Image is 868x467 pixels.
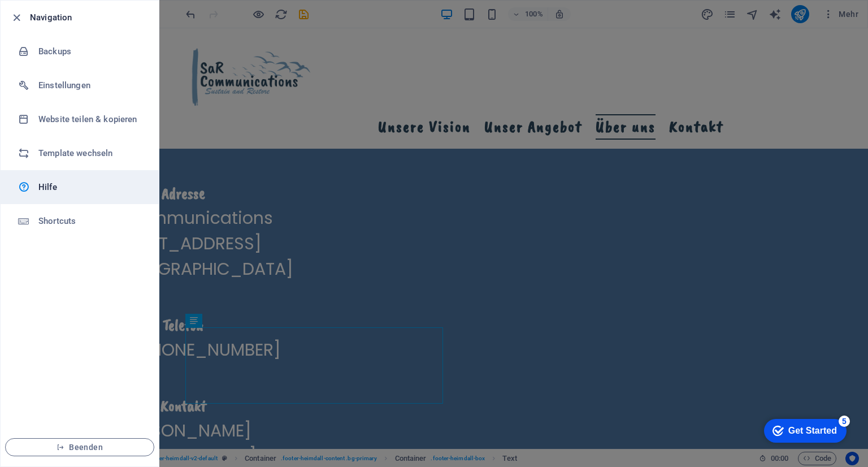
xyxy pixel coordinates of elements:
[9,6,92,29] div: Get Started 5 items remaining, 0% complete
[5,438,154,456] button: Beenden
[15,443,145,452] span: Beenden
[30,11,150,24] h6: Navigation
[9,309,267,334] p: Mobil:
[33,12,82,23] div: Get Started
[84,2,95,14] div: 5
[38,146,143,160] h6: Template wechseln
[38,45,143,58] h6: Backups
[65,390,211,465] a: [PERSON_NAME][EMAIL_ADDRESS][DOMAIN_NAME]
[1,170,159,204] a: Hilfe
[38,79,143,92] h6: Einstellungen
[38,214,143,228] h6: Shortcuts
[38,180,143,194] h6: Hilfe
[38,113,143,126] h6: Website teilen & kopieren
[88,309,236,334] span: [PHONE_NUMBER]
